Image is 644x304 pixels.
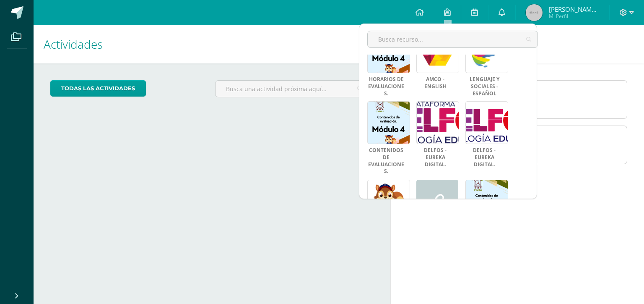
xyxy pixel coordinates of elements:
a: LENGUAJE Y SOCIALES - ESPAÑOL [465,76,503,97]
a: Horarios de evaluaciones. [367,76,405,97]
a: AMCO - ENGLISH [416,76,454,90]
a: Contenidos de evaluaciones. [367,147,405,175]
h1: Actividades [44,25,380,63]
span: [PERSON_NAME] de [PERSON_NAME] [549,5,599,13]
img: 45x45 [526,4,543,21]
input: Busca recurso... [368,31,538,47]
span: Mi Perfil [549,13,599,20]
input: Busca una actividad próxima aquí... [216,81,373,97]
a: todas las Actividades [50,80,146,97]
a: Delfos - Eureka Digital. [416,147,454,168]
a: Delfos - Eureka Digital. [465,147,503,168]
